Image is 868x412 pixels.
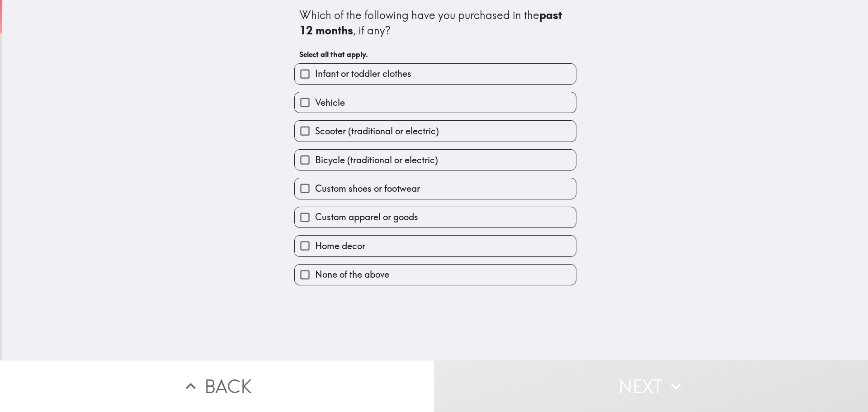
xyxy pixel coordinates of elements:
button: None of the above [295,265,576,285]
button: Infant or toddler clothes [295,64,576,84]
span: None of the above [315,268,389,281]
span: Bicycle (traditional or electric) [315,154,438,166]
h6: Select all that apply. [299,49,571,59]
button: Next [434,360,868,412]
span: Scooter (traditional or electric) [315,125,439,137]
span: Custom shoes or footwear [315,182,420,195]
span: Home decor [315,240,365,252]
button: Custom apparel or goods [295,207,576,227]
button: Home decor [295,236,576,256]
div: Which of the following have you purchased in the , if any? [299,8,571,38]
button: Custom shoes or footwear [295,178,576,199]
span: Custom apparel or goods [315,211,418,223]
button: Bicycle (traditional or electric) [295,150,576,170]
span: Vehicle [315,96,345,109]
button: Vehicle [295,92,576,113]
b: past 12 months [299,8,565,37]
span: Infant or toddler clothes [315,67,411,80]
button: Scooter (traditional or electric) [295,121,576,141]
